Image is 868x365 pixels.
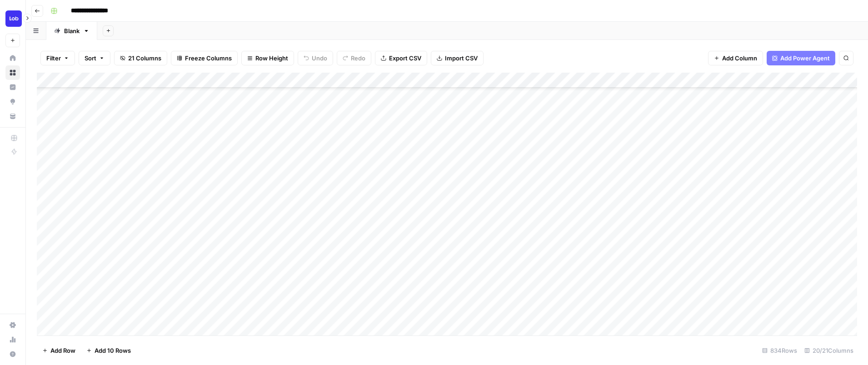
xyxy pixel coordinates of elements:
button: Freeze Columns [171,51,238,65]
span: Add 10 Rows [95,346,131,355]
span: Add Row [50,346,75,355]
span: Sort [85,54,96,63]
button: 21 Columns [114,51,167,65]
span: Row Height [255,54,288,63]
span: Freeze Columns [185,54,232,63]
button: Export CSV [375,51,427,65]
div: 20/21 Columns [801,343,857,358]
a: Settings [5,318,20,332]
button: Add Column [708,51,763,65]
span: Export CSV [389,54,421,63]
span: Redo [351,54,365,63]
a: Your Data [5,109,20,123]
button: Sort [79,51,110,65]
button: Add Power Agent [767,51,835,65]
span: Import CSV [445,54,478,63]
a: Home [5,51,20,65]
a: Browse [5,65,20,80]
button: Add 10 Rows [81,343,136,358]
button: Workspace: Lob [5,7,20,30]
a: Insights [5,80,20,94]
a: Usage [5,332,20,347]
button: Filter [40,51,75,65]
img: Lob Logo [5,10,22,27]
span: 21 Columns [128,54,161,63]
button: Redo [337,51,371,65]
button: Undo [298,51,333,65]
button: Import CSV [431,51,484,65]
span: Add Power Agent [780,54,830,63]
span: Undo [312,54,327,63]
div: Blank [64,26,80,35]
span: Filter [46,54,61,63]
a: Opportunities [5,94,20,109]
div: 834 Rows [758,343,801,358]
span: Add Column [722,54,757,63]
button: Row Height [241,51,294,65]
button: Add Row [37,343,81,358]
a: Blank [46,22,97,40]
button: Help + Support [5,347,20,361]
